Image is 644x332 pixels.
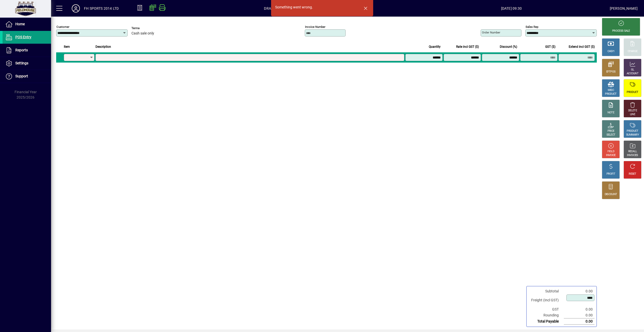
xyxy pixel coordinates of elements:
mat-label: Order number [482,31,500,34]
div: GL [631,68,634,72]
div: PRODUCT [605,92,616,96]
span: Description [95,44,111,50]
div: CHARGE [628,50,638,53]
button: Profile [68,4,84,13]
div: RESET [629,172,636,176]
td: Total Payable [529,318,564,325]
td: 0.00 [564,288,594,294]
td: 0.00 [564,318,594,325]
mat-label: Invoice number [305,25,325,29]
div: PRODUCT [627,90,638,94]
td: Freight (Incl GST) [529,294,564,306]
span: Support [15,74,28,78]
span: Quantity [429,44,441,50]
span: Settings [15,61,28,65]
span: Reports [15,48,28,52]
div: INVOICES [627,153,638,157]
div: RECALL [628,150,637,153]
a: Support [3,70,51,83]
div: [PERSON_NAME] [610,4,638,13]
div: PROFIT [606,172,615,176]
td: Rounding [529,312,564,318]
a: Settings [3,57,51,70]
div: DELETE [628,109,637,113]
td: GST [529,306,564,312]
div: PROCESS SALE [612,29,630,33]
div: PRICE [607,129,614,133]
div: PRODUCT [627,129,638,133]
div: DISCOUNT [605,193,617,196]
span: Home [15,22,25,26]
td: 0.00 [564,312,594,318]
a: Home [3,18,51,31]
mat-label: Sales rep [526,25,538,29]
div: HOLD [607,150,614,153]
td: Subtotal [529,288,564,294]
a: Reports [3,44,51,57]
div: MISC [608,88,614,92]
td: 0.00 [564,306,594,312]
div: CASH [607,50,614,53]
span: Cash sale only [131,31,154,35]
span: Rate incl GST ($) [456,44,479,50]
span: Discount (%) [500,44,517,50]
div: FH SPORTS 2014 LTD [84,4,119,13]
div: NOTE [607,111,614,115]
span: DRAWER1 [264,4,281,13]
div: SUMMARY [626,133,639,137]
span: Terms [131,27,162,30]
span: Extend incl GST ($) [569,44,595,50]
span: POS Entry [15,35,31,39]
div: INVOICE [606,153,615,157]
span: Item [64,44,70,50]
mat-label: Customer [56,25,69,29]
span: [DATE] 09:30 [413,4,610,13]
div: EFTPOS [606,70,616,74]
span: GST ($) [545,44,555,50]
div: SELECT [606,133,615,137]
div: ACCOUNT [627,72,638,76]
div: LINE [630,113,635,116]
